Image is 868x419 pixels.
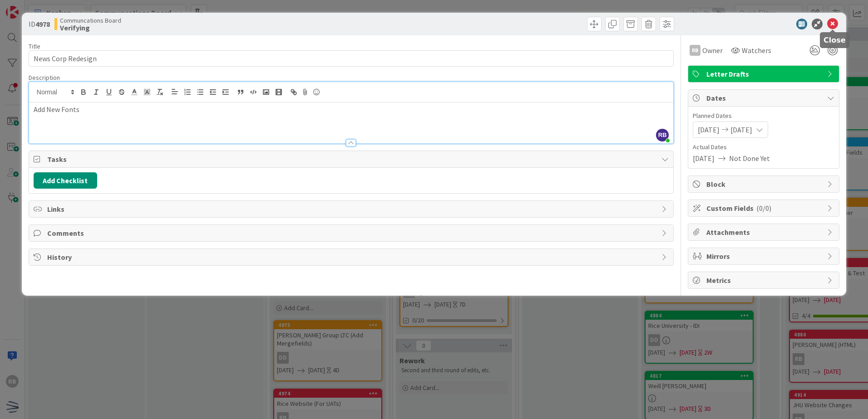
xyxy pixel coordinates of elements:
b: 4978 [35,19,50,29]
span: Links [47,204,657,214]
span: Description [29,73,60,82]
b: Verifying [60,24,121,31]
span: Metrics [706,275,823,286]
span: [DATE] [693,153,715,164]
button: Add Checklist [34,172,97,189]
span: Actual Dates [693,142,834,152]
span: ID [29,19,50,29]
span: Not Done Yet [729,153,770,164]
span: ( 0/0 ) [756,204,771,213]
span: Attachments [706,227,823,238]
span: Letter Drafts [706,68,823,79]
div: RB [690,45,700,56]
span: Tasks [47,154,657,165]
span: Owner [702,45,723,56]
span: Mirrors [706,251,823,262]
span: History [47,252,657,263]
span: [DATE] [698,124,720,135]
label: Title [29,42,40,50]
span: Comments [47,228,657,239]
p: Add New Fonts [34,104,669,115]
span: Custom Fields [706,203,823,214]
input: type card name here... [29,50,674,67]
span: Block [706,179,823,190]
span: [DATE] [730,124,752,135]
h5: Close [824,36,846,44]
span: Dates [706,93,823,103]
span: Planned Dates [693,111,834,121]
span: Communcations Board [60,17,121,24]
span: Watchers [742,45,771,56]
span: RB [656,129,669,141]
